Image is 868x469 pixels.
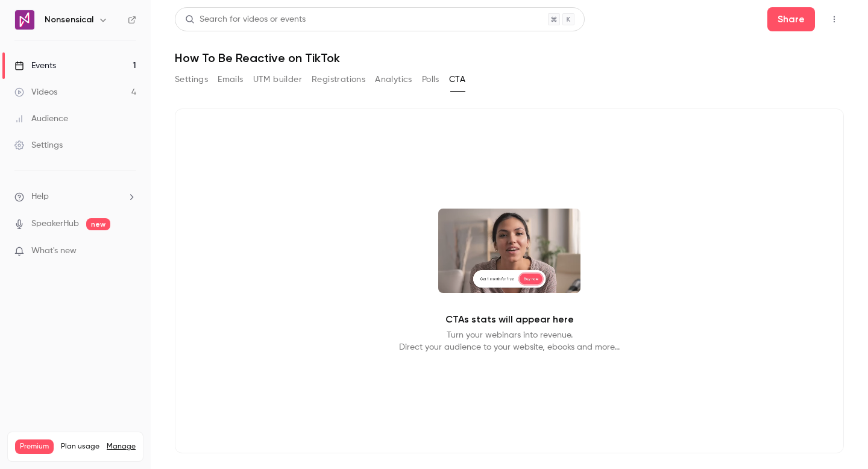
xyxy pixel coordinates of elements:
div: Videos [14,86,57,98]
a: SpeakerHub [31,218,79,230]
button: Polls [422,70,439,89]
h1: How To Be Reactive on TikTok [175,51,844,65]
p: CTAs stats will appear here [445,312,574,327]
button: Emails [218,70,243,89]
p: Turn your webinars into revenue. Direct your audience to your website, ebooks and more... [399,329,620,353]
span: Plan usage [61,442,99,452]
button: Registrations [312,70,365,89]
a: Manage [107,442,136,452]
div: Settings [14,139,63,151]
button: Analytics [375,70,412,89]
span: What's new [31,245,77,257]
button: CTA [449,70,465,89]
span: Help [31,190,49,203]
div: Events [14,60,56,72]
button: Share [767,7,815,31]
div: Search for videos or events [185,13,306,26]
iframe: Noticeable Trigger [122,246,136,257]
button: UTM builder [253,70,302,89]
button: Settings [175,70,208,89]
div: Audience [14,113,68,125]
span: Premium [15,439,54,454]
span: new [86,218,110,230]
h6: Nonsensical [45,14,93,26]
img: Nonsensical [15,10,34,30]
li: help-dropdown-opener [14,190,136,203]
